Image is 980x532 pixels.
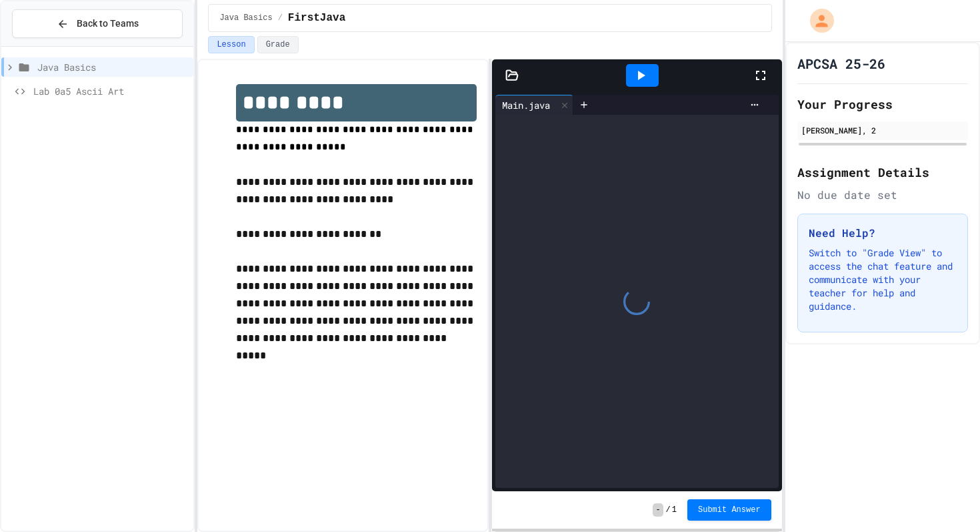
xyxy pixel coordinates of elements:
div: [PERSON_NAME], 2 [801,124,964,136]
span: / [666,505,671,515]
span: Back to Teams [77,17,139,31]
span: / [278,13,283,23]
h3: Need Help? [809,225,957,241]
h2: Your Progress [797,95,968,113]
h1: APCSA 25-26 [797,54,885,73]
span: Java Basics [219,13,272,23]
span: - [653,503,663,517]
button: Lesson [208,36,254,53]
button: Submit Answer [687,499,771,521]
button: Grade [257,36,299,53]
div: My Account [796,5,837,36]
span: Java Basics [37,60,188,74]
span: Lab 0a5 Ascii Art [33,84,188,98]
p: Switch to "Grade View" to access the chat feature and communicate with your teacher for help and ... [809,246,957,313]
div: Main.java [495,98,557,112]
button: Back to Teams [12,9,183,38]
span: FirstJava [288,10,345,26]
h2: Assignment Details [797,163,968,182]
span: 1 [672,505,677,515]
div: No due date set [797,187,968,203]
span: Submit Answer [698,505,761,515]
div: Main.java [495,95,573,115]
